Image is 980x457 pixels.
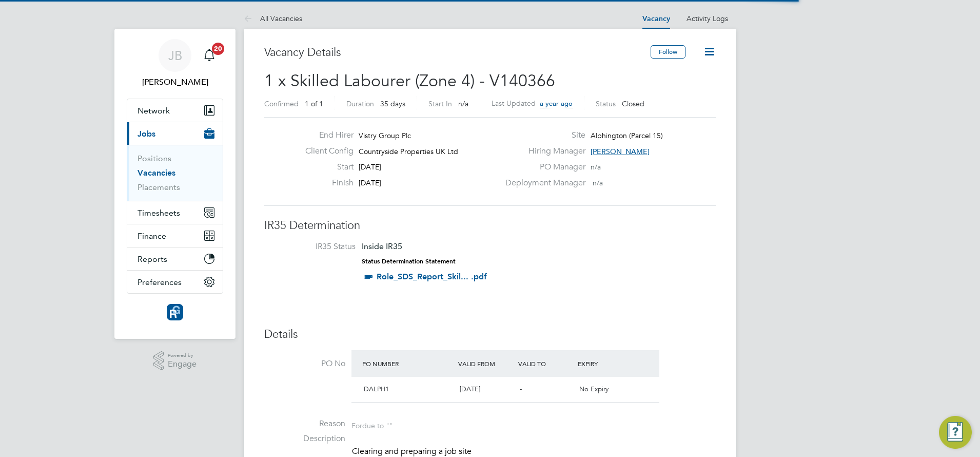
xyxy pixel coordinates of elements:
[114,29,236,339] nav: Main navigation
[596,99,616,108] label: Status
[458,99,468,108] span: n/a
[499,130,585,141] label: Site
[346,99,374,108] label: Duration
[492,99,536,108] label: Last Updated
[499,146,585,157] label: Hiring Manager
[359,178,381,187] span: [DATE]
[939,416,972,449] button: Engage Resource Center
[359,162,381,172] span: [DATE]
[127,247,223,270] button: Reports
[264,433,345,444] label: Description
[127,39,223,88] a: JB[PERSON_NAME]
[138,168,175,178] a: Vacancies
[127,201,223,224] button: Timesheets
[297,178,354,188] label: Finish
[297,130,354,141] label: End Hirer
[520,385,522,393] span: -
[138,182,180,192] a: Placements
[377,272,487,281] a: Role_SDS_Report_Skil... .pdf
[138,231,166,241] span: Finance
[593,178,603,187] span: n/a
[264,71,555,91] span: 1 x Skilled Labourer (Zone 4) - V140366
[168,351,197,360] span: Powered by
[651,45,685,59] button: Follow
[127,304,223,320] a: Go to home page
[591,162,601,172] span: n/a
[127,122,223,145] button: Jobs
[127,271,223,293] button: Preferences
[456,354,516,373] div: Valid From
[264,218,716,233] h3: IR35 Determination
[460,385,480,393] span: [DATE]
[428,99,452,108] label: Start In
[591,131,663,140] span: Alphington (Parcel 15)
[264,99,299,108] label: Confirmed
[351,418,393,430] div: For due to ""
[305,99,323,108] span: 1 of 1
[380,99,405,108] span: 35 days
[362,241,402,251] span: Inside IR35
[212,43,224,55] span: 20
[642,14,670,23] a: Vacancy
[275,241,356,252] label: IR35 Status
[362,258,456,265] strong: Status Determination Statement
[127,99,223,122] button: Network
[540,99,573,108] span: a year ago
[364,385,389,393] span: DALPH1
[359,131,411,140] span: Vistry Group Plc
[138,129,155,139] span: Jobs
[127,224,223,247] button: Finance
[127,145,223,201] div: Jobs
[499,178,585,188] label: Deployment Manager
[264,327,716,342] h3: Details
[127,76,223,88] span: Joe Belsten
[591,147,650,156] span: [PERSON_NAME]
[168,360,197,369] span: Engage
[360,354,456,373] div: PO Number
[264,358,345,369] label: PO No
[516,354,576,373] div: Valid To
[168,49,182,62] span: JB
[264,418,345,429] label: Reason
[138,106,170,116] span: Network
[297,162,354,173] label: Start
[359,147,458,156] span: Countryside Properties UK Ltd
[138,154,171,163] a: Positions
[138,277,182,287] span: Preferences
[153,351,197,371] a: Powered byEngage
[687,14,728,23] a: Activity Logs
[264,45,651,60] h3: Vacancy Details
[167,304,183,320] img: resourcinggroup-logo-retina.png
[138,254,167,264] span: Reports
[499,162,585,173] label: PO Manager
[579,385,609,393] span: No Expiry
[199,39,220,72] a: 20
[244,14,302,23] a: All Vacancies
[622,99,644,108] span: Closed
[297,146,354,157] label: Client Config
[138,208,180,218] span: Timesheets
[575,354,635,373] div: Expiry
